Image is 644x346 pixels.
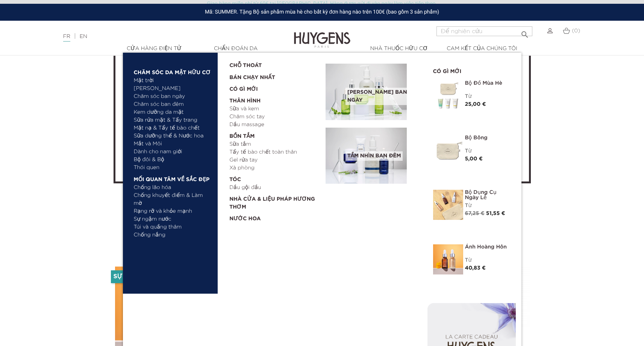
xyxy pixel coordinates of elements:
font: [PERSON_NAME] ban ngày [347,90,407,103]
a: [PERSON_NAME] [134,85,212,93]
a: Gel rửa tay [229,156,320,164]
a: Tầm nhìn ban đêm [326,128,422,184]
font: FR [63,34,70,39]
font: Sữa và kem [229,106,259,111]
a: Dầu gội đầu [229,184,320,192]
a: Sữa dưỡng thể & Nước hoa [134,132,212,140]
font: Chống lão hóa [134,185,171,190]
a: Chống khuyết điểm & Làm mờ [134,192,212,207]
a: Chống lão hóa [134,184,212,192]
font: Bồn tắm [229,134,255,139]
a: Mối quan tâm về sắc đẹp [134,172,212,184]
font: Bộ dụng cụ ngày lễ [465,190,497,200]
font: Bộ đồ mùa hè [465,81,502,86]
font: Cửa hàng điện tử [127,46,182,51]
a: Thói quen [134,164,212,172]
a: Kem dưỡng da mặt [134,108,212,116]
font: Mắt và Môi [134,141,162,146]
font: Mặt nạ & Tẩy tế bào chết [134,125,200,131]
font: Chẩn đoán da [214,46,258,51]
font: [PERSON_NAME] [134,86,181,91]
a: Chăm sóc ban đêm [134,101,206,108]
font: Thân hình [229,98,261,104]
font: Dành cho nam giới [134,149,182,154]
a: Nhà thuốc hữu cơ [361,45,436,53]
a: Mắt và Môi [134,140,212,148]
a: Chăm sóc da mặt hữu cơ [134,65,212,77]
input: Để nghiên cứu [436,26,532,36]
font: Từ [465,94,472,99]
a: Dành cho nam giới [134,148,212,156]
img: routine_jour_banner.jpg [326,64,407,120]
a: Chăm sóc ban ngày [134,93,212,101]
font: Chăm sóc da mặt hữu cơ [134,70,211,75]
a: Bộ đôi & Bộ [134,156,212,164]
button:  [518,24,532,34]
a: Chẩn đoán da [198,45,273,53]
font: Từ [465,203,472,208]
font: | [74,34,76,40]
font: Sữa dưỡng thể & Nước hoa [134,133,204,139]
font: Ánh hoàng hôn [465,244,507,250]
a: Ánh hoàng hôn [465,244,510,250]
a: Sữa rửa mặt & Tẩy trang [134,116,212,124]
font: Bộ đôi & Bộ [134,157,164,162]
font: Cam kết của chúng tôi [447,46,517,51]
a: Nước hoa [229,211,320,223]
a: Rạng rỡ và khỏe mạnh [134,207,212,215]
a: Có gì mới [229,82,320,93]
a: Bán chạy nhất [229,70,314,82]
font: Tóc [229,177,241,182]
img: Bộ dụng cụ ngày lễ [433,190,463,220]
a: Bồn tắm [229,129,320,140]
img: Bộ bông [433,135,463,165]
font: 40,83 € [465,265,486,271]
a: Tóc [229,172,320,184]
a: EN [80,34,87,39]
font: Mặt trời [134,78,154,83]
font: Bán chạy nhất [229,75,275,80]
font: Chăm sóc tay [229,114,265,119]
a: Bộ đồ mùa hè [465,81,510,86]
a: Tẩy tế bào chết toàn thân [229,148,320,156]
font: Dầu gội đầu [229,185,261,190]
a: Bộ bông [465,135,510,140]
font: Chăm sóc ban đêm [134,102,184,107]
font: Từ [465,258,472,263]
font: Rạng rỡ và khỏe mạnh [134,209,192,214]
font: Chống khuyết điểm & Làm mờ [134,193,203,206]
font: Mã: SUMMER. Tặng Bộ sản phẩm mùa hè cho bất kỳ đơn hàng nào trên 100€ (bao gồm 3 sản phẩm) [205,9,439,15]
font: Nhà thuốc hữu cơ [370,46,427,51]
a: Cửa hàng điện tử [117,45,192,53]
img: Ánh hoàng hôn - làn da rạng rỡ [433,244,463,274]
font: Dầu massage [229,122,264,127]
a: FR [63,34,70,42]
font: Kem dưỡng da mặt [134,110,184,115]
font: Bộ bông [465,135,488,140]
font:  [520,30,529,39]
img: routine_nuit_banner.jpg [326,128,407,184]
font: Gel rửa tay [229,157,258,163]
a: Xà phòng [229,164,320,172]
font: 25,00 € [465,102,486,107]
font: Chăm sóc ban ngày [134,94,185,99]
font: Sự ngậm nước [134,216,171,222]
font: Sữa tắm [229,142,251,147]
img: Huygens [294,20,350,49]
font: Túi và quầng thâm [134,224,182,230]
a: Chống nắng [134,231,212,239]
font: 67,25 € [465,211,485,216]
a: Mặt nạ & Tẩy tế bào chết [134,124,212,132]
font: Sự mới lạ [114,274,147,280]
font: CHỖ THOÁT [229,63,262,68]
font: Từ [465,148,472,154]
font: 5,00 € [465,156,483,162]
font: 51,55 € [486,211,505,216]
a: CHỖ THOÁT [229,58,314,70]
font: Sữa rửa mặt & Tẩy trang [134,117,197,123]
a: Nhà cửa & Liệu pháp hương thơm [229,192,320,211]
a: Sự ngậm nước [134,215,212,223]
font: (0) [572,28,580,34]
font: Nước hoa [229,216,261,221]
